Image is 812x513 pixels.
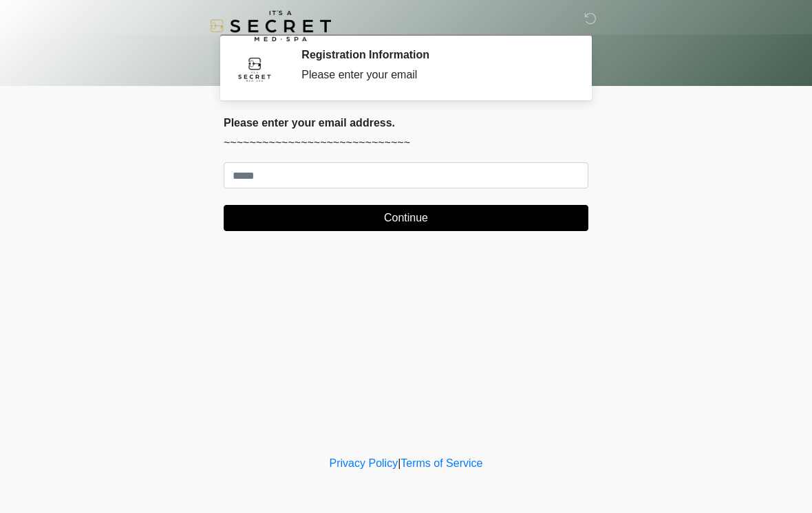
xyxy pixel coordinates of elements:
button: Continue [224,205,588,231]
div: Please enter your email [301,67,568,83]
h2: Registration Information [301,48,568,61]
img: It's A Secret Med Spa Logo [210,10,331,41]
p: ~~~~~~~~~~~~~~~~~~~~~~~~~~~~~ [224,135,588,151]
a: Terms of Service [400,457,482,469]
h2: Please enter your email address. [224,116,588,129]
img: Agent Avatar [234,48,275,89]
a: | [398,457,400,469]
a: Privacy Policy [330,457,398,469]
